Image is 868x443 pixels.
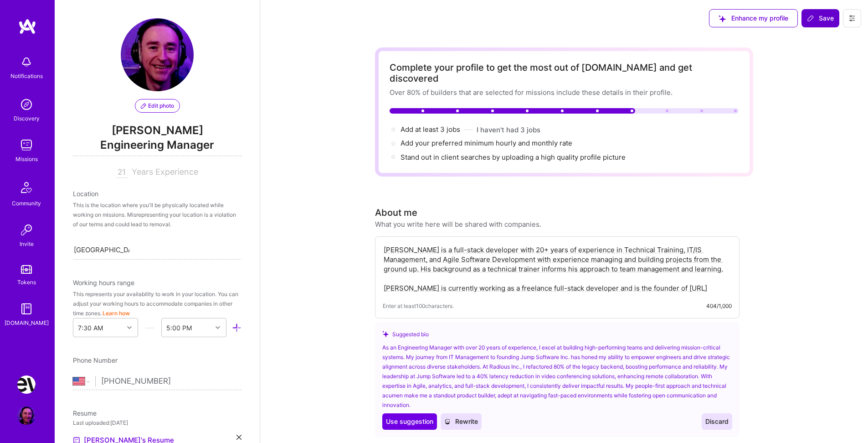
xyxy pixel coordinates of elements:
div: Discovery [14,114,40,123]
span: Phone Number [73,356,118,364]
img: guide book [17,300,36,318]
i: icon PencilPurple [141,103,146,109]
button: Rewrite [441,413,482,430]
div: This is the location where you'll be physically located while working on missions. Misrepresentin... [73,200,241,229]
span: Use suggestion [386,417,433,426]
div: Tokens [17,277,36,287]
span: Add at least 3 jobs [401,125,460,134]
button: Discard [702,413,732,430]
div: Complete your profile to get the most out of [DOMAIN_NAME] and get discovered [390,62,739,84]
span: Resume [73,409,97,417]
div: Missions [15,154,38,164]
span: Rewrite [444,417,478,426]
button: I haven't had 3 jobs [477,125,540,135]
button: Save [801,9,839,27]
input: XX [117,167,128,178]
div: Stand out in client searches by uploading a high quality profile picture [401,152,626,162]
div: Location [73,189,241,198]
i: icon Chevron [127,325,132,330]
textarea: [PERSON_NAME] is a full-stack developer with 20+ years of experience in Technical Training, IT/IS... [383,244,732,294]
button: Edit photo [135,99,180,113]
img: Community [15,177,37,198]
div: [DOMAIN_NAME] [5,318,49,328]
img: logo [18,18,36,35]
span: Edit photo [141,102,174,110]
span: Years Experience [132,167,198,177]
div: This represents your availability to work in your location. You can adjust your working hours to ... [73,289,241,318]
a: Nevoya: Principal Problem Solver for Zero-Emissions Logistics Company [15,375,38,394]
i: icon Close [236,435,241,440]
img: Nevoya: Principal Problem Solver for Zero-Emissions Logistics Company [17,375,36,394]
img: tokens [21,265,32,274]
span: Discard [705,417,729,426]
i: icon SuggestedTeams [719,15,726,22]
button: Learn how [103,308,130,318]
span: Add your preferred minimum hourly and monthly rate [401,139,572,147]
button: Enhance my profile [709,9,798,27]
div: Over 80% of builders that are selected for missions include these details in their profile. [390,88,739,97]
i: icon SuggestedTeams [382,331,389,337]
div: As an Engineering Manager with over 20 years of experience, I excel at building high-performing t... [382,343,732,410]
img: teamwork [17,136,36,154]
span: Working hours range [73,279,134,287]
div: Community [12,198,41,208]
div: Notifications [10,71,43,81]
span: Save [807,14,834,23]
div: 7:30 AM [78,323,103,333]
i: icon CrystalBall [444,418,451,425]
div: Last uploaded: [DATE] [73,418,241,427]
div: What you write here will be shared with companies. [375,219,541,229]
i: icon Chevron [216,325,220,330]
img: Invite [17,221,36,239]
a: User Avatar [15,407,38,425]
div: 404/1,000 [706,301,732,311]
div: Suggested bio [382,329,732,339]
div: 5:00 PM [166,323,192,333]
span: Engineering Manager [73,137,241,156]
span: Enter at least 100 characters. [383,301,454,311]
img: bell [17,53,36,71]
div: About me [375,206,417,219]
i: icon HorizontalInLineDivider [145,323,154,333]
img: User Avatar [17,407,36,425]
span: Enhance my profile [719,14,788,23]
button: Use suggestion [382,413,437,430]
img: User Avatar [121,18,194,91]
input: +1 (000) 000-0000 [101,368,241,395]
img: discovery [17,95,36,114]
div: Invite [20,239,34,249]
span: [PERSON_NAME] [73,124,241,137]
